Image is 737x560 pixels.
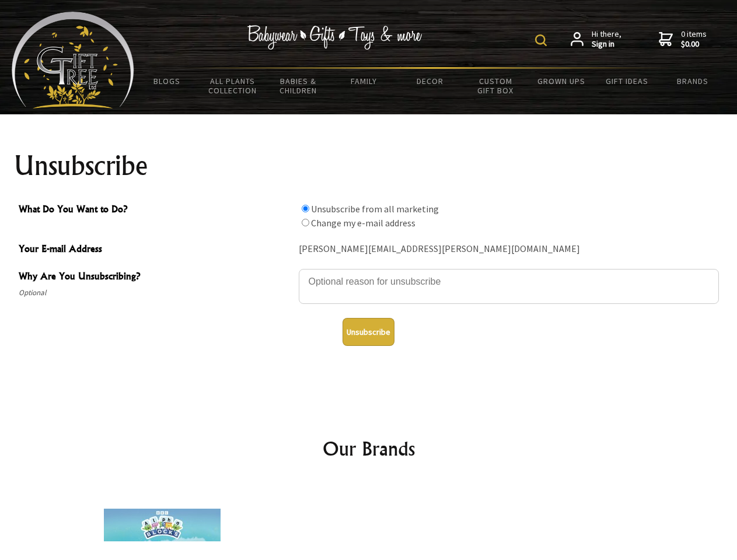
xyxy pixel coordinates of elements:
h2: Our Brands [23,435,714,463]
strong: $0.00 [681,39,707,50]
img: Babywear - Gifts - Toys & more [247,25,422,50]
h1: Unsubscribe [14,152,724,180]
textarea: Why Are You Unsubscribing? [299,269,719,304]
span: Optional [19,286,293,300]
input: What Do You Want to Do? [302,205,309,212]
a: BLOGS [134,69,200,93]
a: Hi there,Sign in [571,29,621,50]
img: product search [535,34,547,46]
img: Babyware - Gifts - Toys and more... [12,12,134,108]
label: Change my e-mail address [311,217,415,229]
a: All Plants Collection [200,69,266,103]
a: Decor [397,69,463,93]
a: Family [331,69,397,93]
span: Your E-mail Address [19,242,293,258]
a: Brands [660,69,726,93]
a: Custom Gift Box [463,69,529,103]
a: Babies & Children [266,69,331,103]
span: What Do You Want to Do? [19,202,293,219]
span: 0 items [681,29,707,50]
span: Hi there, [592,29,621,50]
span: Why Are You Unsubscribing? [19,269,293,286]
input: What Do You Want to Do? [302,219,309,226]
strong: Sign in [592,39,621,50]
a: Grown Ups [528,69,594,93]
label: Unsubscribe from all marketing [311,203,439,215]
div: [PERSON_NAME][EMAIL_ADDRESS][PERSON_NAME][DOMAIN_NAME] [299,240,719,258]
a: 0 items$0.00 [659,29,707,50]
button: Unsubscribe [343,318,394,346]
a: Gift Ideas [594,69,660,93]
